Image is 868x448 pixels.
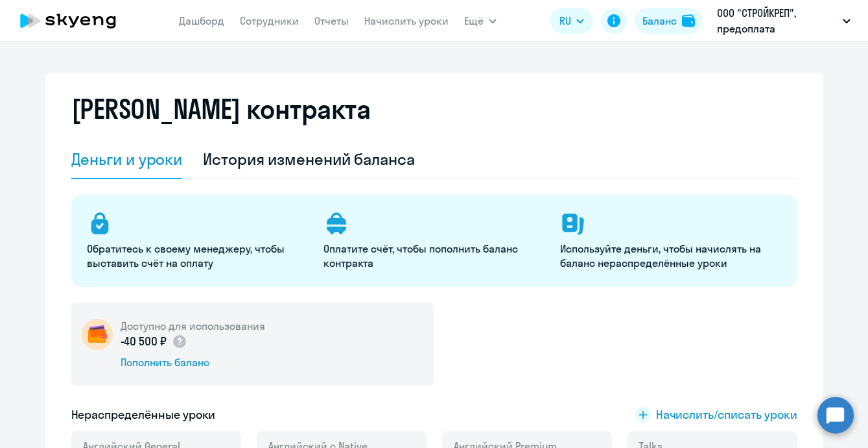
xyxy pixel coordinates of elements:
[82,319,113,350] img: wallet-circle.png
[717,5,838,36] p: ООО "СТРОЙКРЕП", предоплата
[203,149,415,169] div: История изменений баланса
[656,406,797,423] span: Начислить/списать уроки
[560,242,781,270] p: Используйте деньги, чтобы начислять на баланс нераспределённые уроки
[642,13,677,29] div: Баланс
[682,14,695,27] img: balance
[71,406,216,423] h5: Нераспределённые уроки
[364,14,449,27] a: Начислить уроки
[464,13,484,29] span: Ещё
[464,8,497,34] button: Ещё
[323,242,545,270] p: Оплатите счёт, чтобы пополнить баланс контракта
[121,333,188,350] p: -40 500 ₽
[121,319,265,333] h5: Доступно для использования
[314,14,349,27] a: Отчеты
[71,149,183,169] div: Деньги и уроки
[71,93,371,125] h2: [PERSON_NAME] контракта
[179,14,224,27] a: Дашборд
[87,242,308,270] p: Обратитесь к своему менеджеру, чтобы выставить счёт на оплату
[559,13,571,29] span: RU
[240,14,299,27] a: Сотрудники
[710,5,857,36] button: ООО "СТРОЙКРЕП", предоплата
[121,355,265,369] div: Пополнить баланс
[635,8,703,34] button: Балансbalance
[550,8,593,34] button: RU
